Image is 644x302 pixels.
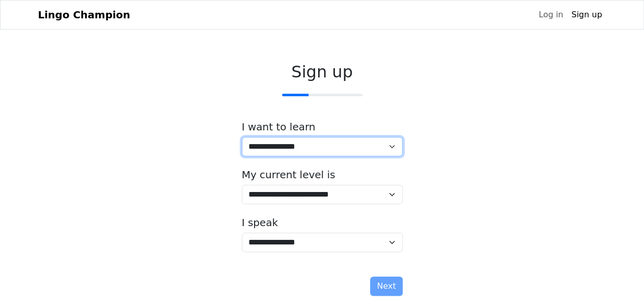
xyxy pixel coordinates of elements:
[242,216,278,229] label: I speak
[38,5,130,25] a: Lingo Champion
[242,121,316,133] label: I want to learn
[242,62,403,81] h2: Sign up
[567,5,606,25] a: Sign up
[242,169,335,181] label: My current level is
[535,5,567,25] a: Log in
